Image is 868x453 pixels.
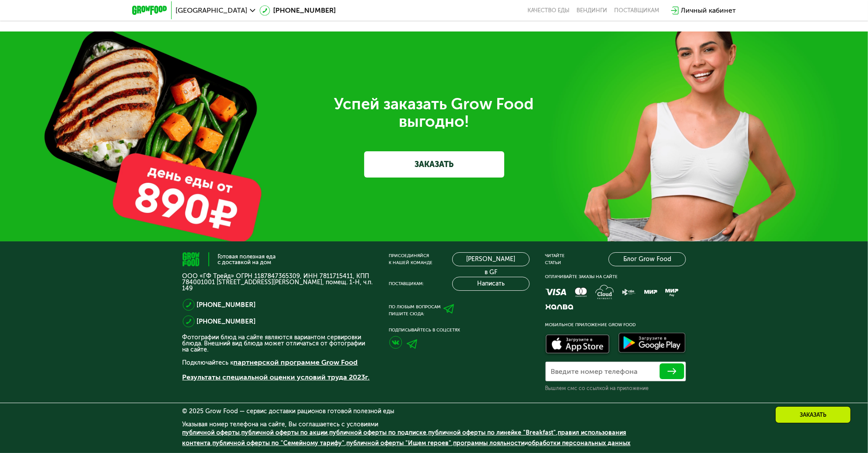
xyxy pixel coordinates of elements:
[545,273,686,280] div: Оплачивайте заказы на сайте
[389,252,433,266] div: Присоединяйся к нашей команде
[577,7,608,14] a: Вендинги
[775,406,851,423] div: Заказать
[176,7,248,14] span: [GEOGRAPHIC_DATA]
[197,300,256,310] a: [PHONE_NUMBER]
[242,429,328,436] a: публичной оферты по акции
[364,151,504,178] a: ЗАКАЗАТЬ
[545,385,686,392] div: Вышлем смс со ссылкой на приложение
[616,331,688,356] img: Доступно в Google Play
[183,429,631,447] span: , , , , , , , и
[183,429,240,436] a: публичной оферты
[389,280,424,287] div: Поставщикам:
[213,439,345,447] a: публичной оферты по "Семейному тарифу"
[389,303,441,317] div: По любым вопросам пишите сюда:
[347,439,452,447] a: публичной оферты "Ищем героев"
[389,327,530,334] div: Подписывайтесь в соцсетях
[608,252,686,266] a: Блог Grow Food
[260,5,336,16] a: [PHONE_NUMBER]
[615,7,660,14] div: поставщикам
[545,252,565,266] div: Читайте статьи
[183,373,370,381] a: Результаты специальной оценки условий труда 2023г.
[452,277,530,291] button: Написать
[183,429,626,447] a: правил использования контента
[218,254,276,265] div: Готовая полезная еда с доставкой на дом
[528,7,570,14] a: Качество еды
[551,369,638,374] label: Введите номер телефона
[452,252,530,266] a: [PERSON_NAME] в GF
[453,439,525,447] a: программы лояльности
[183,273,373,292] p: ООО «ГФ Трейд» ОГРН 1187847365309, ИНН 7811715411, КПП 784001001 [STREET_ADDRESS][PERSON_NAME], п...
[197,316,256,327] a: [PHONE_NUMBER]
[528,439,631,447] a: обработки персональных данных
[183,335,373,353] p: Фотографии блюд на сайте являются вариантом сервировки блюда. Внешний вид блюда может отличаться ...
[545,321,686,328] div: Мобильное приложение Grow Food
[330,429,427,436] a: публичной оферты по подписке
[183,408,686,415] div: © 2025 Grow Food — сервис доставки рационов готовой полезной еды
[681,5,736,16] div: Личный кабинет
[234,358,358,366] a: партнерской программе Grow Food
[429,429,556,436] a: публичной оферты по линейке "Breakfast"
[183,357,373,368] p: Подключайтесь к
[189,95,679,130] div: Успей заказать Grow Food выгодно!
[183,422,686,453] div: Указывая номер телефона на сайте, Вы соглашаетесь с условиями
